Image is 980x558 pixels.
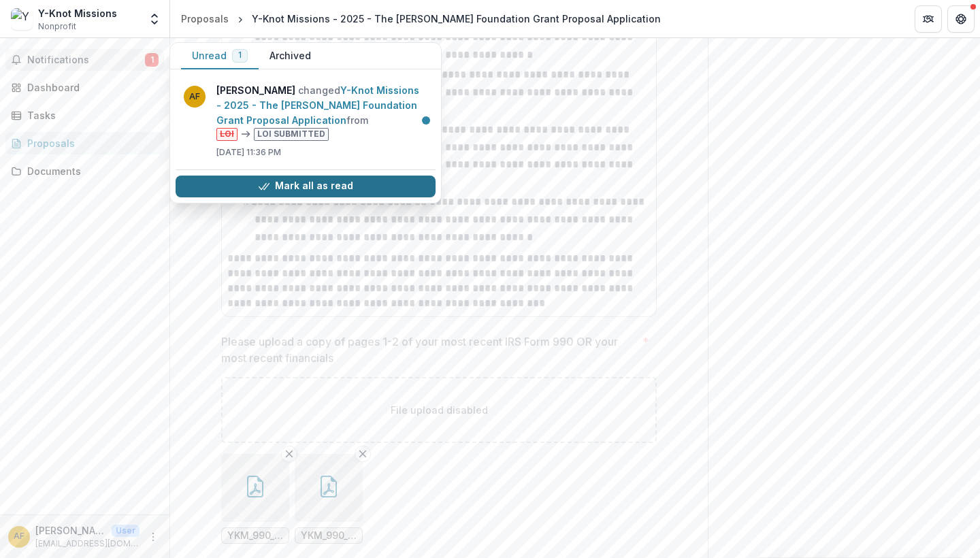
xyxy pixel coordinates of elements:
[11,8,33,30] img: Y-Knot Missions
[38,6,117,20] div: Y-Knot Missions
[391,403,488,417] p: File upload disabled
[221,333,637,366] p: Please upload a copy of pages 1-2 of your most recent IRS Form 990 OR your most recent financials
[181,12,229,26] div: Proposals
[221,454,289,544] div: Remove FileYKM_990_PG1.pdf
[176,9,234,29] a: Proposals
[5,76,164,99] a: Dashboard
[27,80,153,95] div: Dashboard
[915,5,942,33] button: Partners
[145,5,164,33] button: Open entity switcher
[27,54,145,66] span: Notifications
[181,43,259,69] button: Unread
[238,50,242,60] span: 1
[252,12,661,26] div: Y-Knot Missions - 2025 - The [PERSON_NAME] Foundation Grant Proposal Application
[5,104,164,127] a: Tasks
[112,525,140,537] p: User
[35,538,140,550] p: [EMAIL_ADDRESS][DOMAIN_NAME]
[947,5,975,33] button: Get Help
[14,532,24,541] div: Ava Faria
[145,529,161,545] button: More
[27,108,153,122] div: Tasks
[27,164,153,178] div: Documents
[5,132,164,154] a: Proposals
[216,84,419,126] a: Y-Knot Missions - 2025 - The [PERSON_NAME] Foundation Grant Proposal Application
[295,454,363,544] div: Remove FileYKM_990_PG2.pdf
[176,176,436,197] button: Mark all as read
[35,523,106,538] p: [PERSON_NAME]
[216,83,427,141] p: changed from
[176,9,666,29] nav: breadcrumb
[301,530,357,542] span: YKM_990_PG2.pdf
[38,20,76,33] span: Nonprofit
[5,160,164,182] a: Documents
[355,446,371,462] button: Remove File
[281,446,297,462] button: Remove File
[227,530,283,542] span: YKM_990_PG1.pdf
[145,53,159,67] span: 1
[259,43,322,69] button: Archived
[5,49,164,71] button: Notifications1
[27,136,153,150] div: Proposals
